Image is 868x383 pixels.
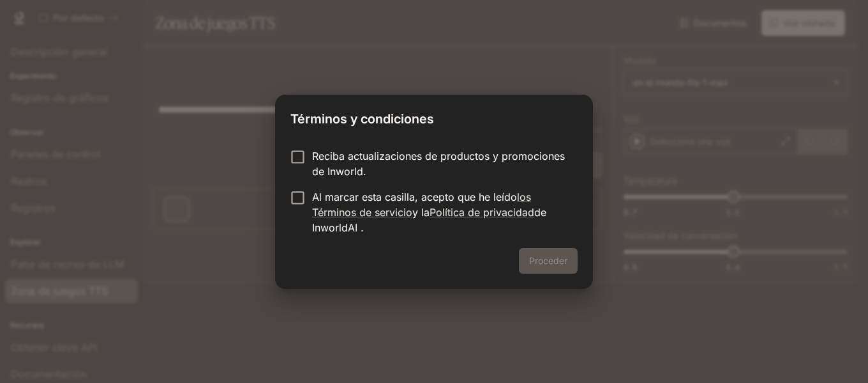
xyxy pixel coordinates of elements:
font: de InworldAI . [312,206,546,234]
font: Términos y condiciones [290,111,434,127]
a: los Términos de servicio [312,191,531,219]
font: y la [412,206,430,219]
a: Política de privacidad [430,206,534,219]
font: Reciba actualizaciones de productos y promociones de Inworld. [312,150,565,178]
font: Al marcar esta casilla, acepto que he leído [312,191,517,203]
